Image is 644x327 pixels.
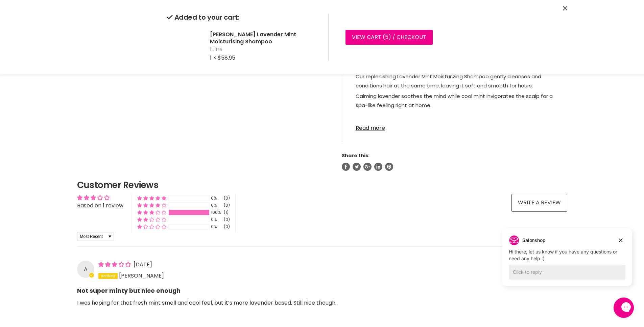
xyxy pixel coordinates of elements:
[77,261,94,278] div: A
[385,33,388,41] span: 5
[167,14,317,21] h2: Added to your cart:
[497,227,637,297] iframe: Gorgias live chat campaigns
[77,179,567,191] h2: Customer Reviews
[345,30,433,45] a: View cart (5) / Checkout
[342,152,567,171] aside: Share this:
[356,91,554,129] p: Available in 300ml & 1 Litre.
[137,210,166,216] div: 100% (1) reviews with 3 star rating
[563,5,567,12] button: Close
[77,202,123,209] a: Based on 1 review
[211,210,222,216] div: 100%
[356,121,554,131] a: Read more
[77,298,567,316] p: I was hoping for that fresh mint smell and cool feel, but it’s more lavender based. Still nice th...
[167,43,172,48] img: Paul Mitchell Lavender Mint Moisturising Shampoo
[224,210,229,216] div: (1)
[98,261,132,268] span: 3 star review
[119,272,164,280] span: [PERSON_NAME]
[210,54,216,62] span: 1 ×
[218,54,235,62] span: $58.95
[77,282,567,295] b: Not super minty but nice enough
[342,152,369,159] span: Share this:
[134,261,152,268] span: [DATE]
[77,194,123,202] div: Average rating is 3.00 stars
[210,46,317,53] span: 1 Litre
[610,295,637,320] iframe: Gorgias live chat messenger
[356,93,553,109] span: Calming lavender soothes the mind while cool mint invigorates the scalp for a spa-like feeling ri...
[77,232,114,241] select: Sort dropdown
[511,194,567,211] a: Write a review
[210,31,317,45] h2: [PERSON_NAME] Lavender Mint Moisturising Shampoo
